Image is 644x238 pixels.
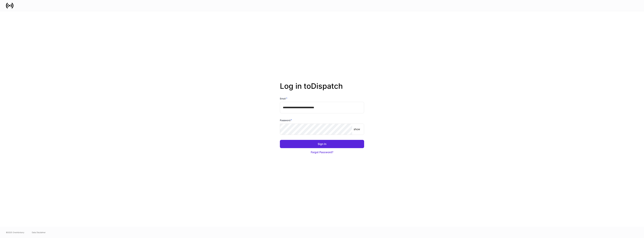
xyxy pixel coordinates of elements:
[280,97,287,100] h6: Email
[280,140,364,148] button: Sign In
[280,148,364,156] button: Forgot Password?
[280,118,292,122] h6: Password
[318,142,326,146] div: Sign In
[6,231,24,234] span: © 2025 OneAdvisory
[354,127,360,131] p: show
[280,82,364,97] h2: Log in to Dispatch
[32,231,46,234] a: Data Disclaimer
[311,150,333,154] div: Forgot Password?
